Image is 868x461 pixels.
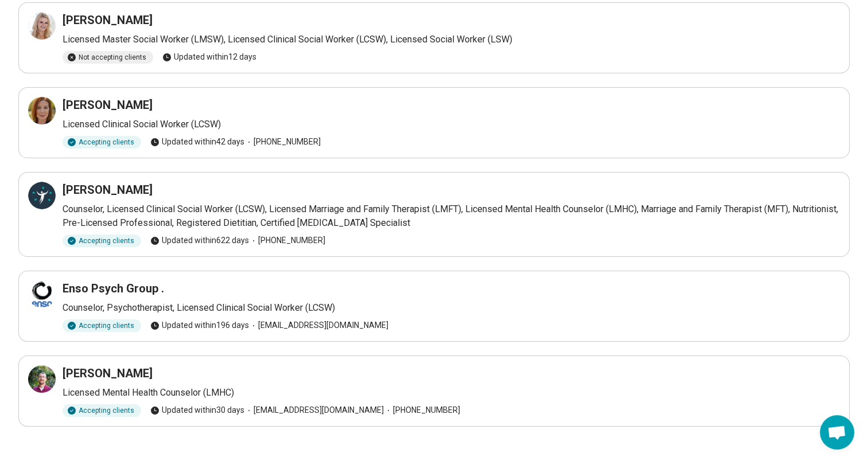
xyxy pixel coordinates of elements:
[150,319,249,331] span: Updated within 196 days
[63,136,141,149] div: Accepting clients
[63,97,153,113] h3: [PERSON_NAME]
[820,415,854,450] div: Open chat
[249,319,388,331] span: [EMAIL_ADDRESS][DOMAIN_NAME]
[63,301,840,315] p: Counselor, Psychotherapist, Licensed Clinical Social Worker (LCSW)
[63,386,840,400] p: Licensed Mental Health Counselor (LMHC)
[63,319,141,332] div: Accepting clients
[63,404,141,417] div: Accepting clients
[63,235,141,247] div: Accepting clients
[150,404,244,416] span: Updated within 30 days
[63,280,164,296] h3: Enso Psych Group .
[162,51,256,63] span: Updated within 12 days
[63,182,153,198] h3: [PERSON_NAME]
[150,235,249,247] span: Updated within 622 days
[63,33,840,46] p: Licensed Master Social Worker (LMSW), Licensed Clinical Social Worker (LCSW), Licensed Social Wor...
[63,365,153,381] h3: [PERSON_NAME]
[63,202,840,230] p: Counselor, Licensed Clinical Social Worker (LCSW), Licensed Marriage and Family Therapist (LMFT),...
[150,136,244,148] span: Updated within 42 days
[63,12,153,28] h3: [PERSON_NAME]
[244,404,384,416] span: [EMAIL_ADDRESS][DOMAIN_NAME]
[63,118,840,131] p: Licensed Clinical Social Worker (LCSW)
[63,51,153,64] div: Not accepting clients
[249,235,325,247] span: [PHONE_NUMBER]
[384,404,460,416] span: [PHONE_NUMBER]
[244,136,321,148] span: [PHONE_NUMBER]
